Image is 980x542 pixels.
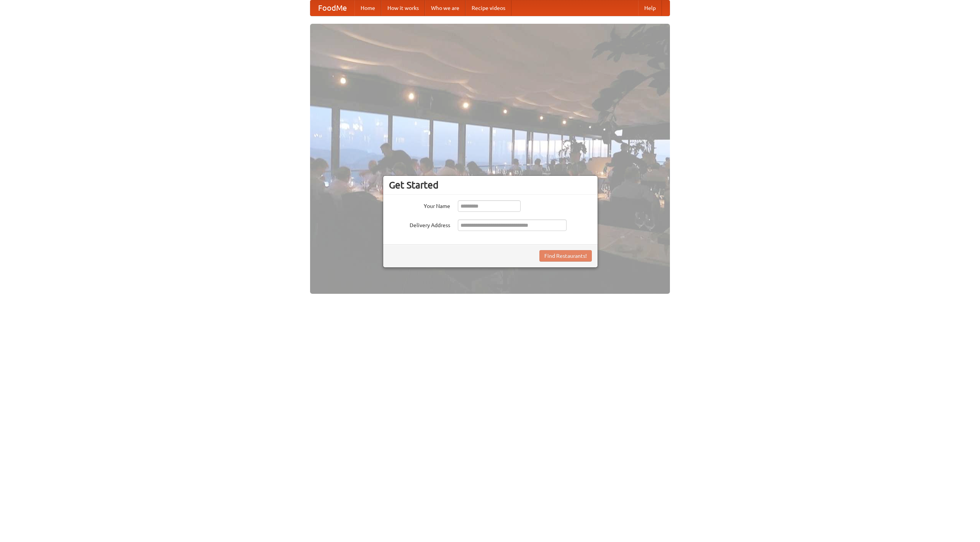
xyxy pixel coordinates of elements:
a: How it works [381,0,425,16]
a: FoodMe [310,0,354,16]
label: Your Name [389,200,450,210]
button: Find Restaurants! [539,250,592,262]
a: Help [638,0,662,16]
label: Delivery Address [389,219,450,229]
h3: Get Started [389,179,592,191]
a: Home [354,0,381,16]
a: Who we are [425,0,465,16]
a: Recipe videos [465,0,511,16]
